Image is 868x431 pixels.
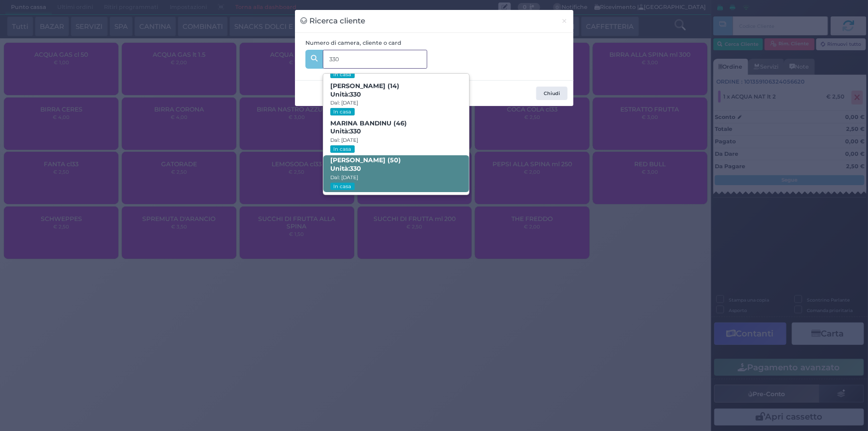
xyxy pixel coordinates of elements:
small: In casa [330,145,355,153]
span: Unità: [330,91,361,99]
button: Chiudi [536,87,568,101]
strong: 330 [350,91,361,98]
small: In casa [330,108,355,115]
b: [PERSON_NAME] (14) [330,82,399,98]
input: Es. 'Mario Rossi', '220' o '108123234234' [323,50,427,69]
b: [PERSON_NAME] (50) [330,156,401,172]
button: Chiudi [556,10,573,32]
span: × [561,15,568,26]
span: Unità: [330,165,361,173]
small: In casa [330,71,355,78]
small: Dal: [DATE] [330,137,358,143]
small: In casa [330,183,355,190]
small: Dal: [DATE] [330,174,358,181]
strong: 330 [350,127,361,135]
label: Numero di camera, cliente o card [305,39,401,47]
strong: 330 [350,165,361,172]
small: Dal: [DATE] [330,100,358,106]
h3: Ricerca cliente [300,15,366,27]
span: Unità: [330,127,361,136]
b: MARINA BANDINU (46) [330,119,407,135]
